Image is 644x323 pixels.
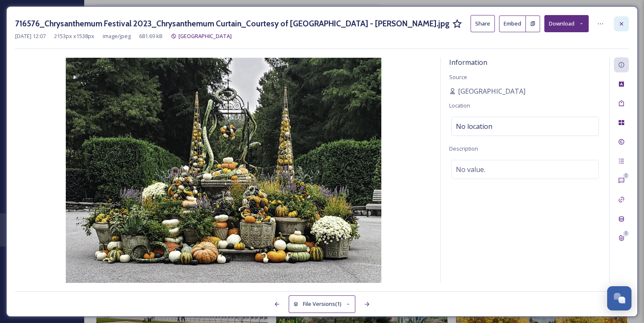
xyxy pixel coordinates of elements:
button: Share [471,15,495,32]
img: 1QhxHdjBcpzBtJ4CNsY0zsNPVWq4zk6GP.jpg [15,58,432,283]
button: Download [544,15,589,32]
span: 681.69 kB [139,32,163,40]
span: [DATE] 12:07 [15,32,46,40]
div: 0 [623,231,629,236]
button: File Versions(1) [289,295,356,313]
span: Source [449,73,467,81]
span: Information [449,58,487,67]
span: Description [449,145,478,152]
div: 0 [623,173,629,179]
h3: 716576_Chrysanthemum Festival 2023_Chrysanthemum Curtain_Courtesy of [GEOGRAPHIC_DATA] - [PERSON_... [15,18,450,30]
span: No location [456,121,492,131]
span: 2153 px x 1538 px [54,32,94,40]
span: [GEOGRAPHIC_DATA] [178,32,232,40]
span: Location [449,102,470,109]
button: Embed [499,15,526,32]
button: Open Chat [607,286,631,310]
span: image/jpeg [103,32,131,40]
span: [GEOGRAPHIC_DATA] [458,86,525,96]
span: No value. [456,164,485,174]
